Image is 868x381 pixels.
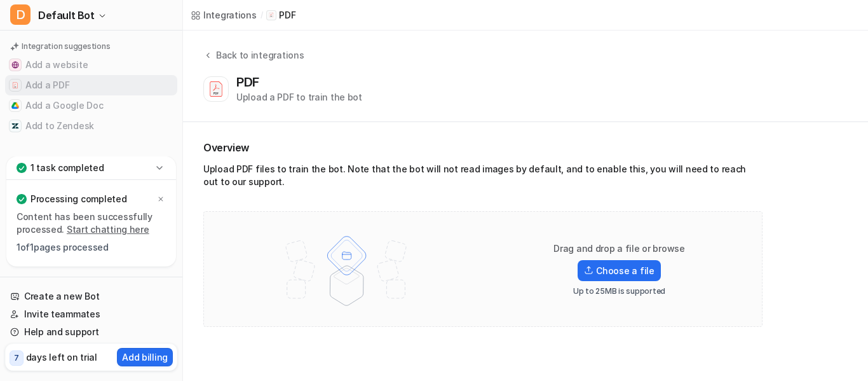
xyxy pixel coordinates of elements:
[14,352,19,364] p: 7
[11,102,19,109] img: Add a Google Doc
[5,116,177,136] button: Add to ZendeskAdd to Zendesk
[203,48,304,74] button: Back to integrations
[31,193,126,205] p: Processing completed
[10,4,31,25] span: D
[5,323,177,341] a: Help and support
[266,9,295,22] a: PDF iconPDF
[584,266,593,275] img: Upload icon
[22,41,110,52] p: Integration suggestions
[203,140,763,155] h2: Overview
[11,81,19,89] img: Add a PDF
[236,74,264,90] div: PDF
[5,305,177,323] a: Invite teammates
[5,287,177,305] a: Create a new Bot
[122,350,168,364] p: Add billing
[573,286,665,296] p: Up to 25MB is supported
[31,162,104,174] p: 1 task completed
[67,224,149,235] a: Start chatting here
[279,9,295,22] p: PDF
[5,75,177,95] button: Add a PDFAdd a PDF
[203,163,763,193] div: Upload PDF files to train the bot. Note that the bot will not read images by default, and to enab...
[17,211,166,236] p: Content has been successfully processed.
[261,10,263,21] span: /
[38,6,95,24] span: Default Bot
[553,242,685,255] p: Drag and drop a file or browse
[264,225,430,314] img: File upload illustration
[212,48,304,62] div: Back to integrations
[268,12,275,18] img: PDF icon
[203,8,257,22] div: Integrations
[117,348,173,366] button: Add billing
[5,95,177,116] button: Add a Google DocAdd a Google Doc
[5,55,177,75] button: Add a websiteAdd a website
[26,350,97,364] p: days left on trial
[17,241,166,254] p: 1 of 1 pages processed
[11,61,19,69] img: Add a website
[11,122,19,130] img: Add to Zendesk
[191,8,257,22] a: Integrations
[578,260,660,281] label: Choose a file
[236,90,362,104] div: Upload a PDF to train the bot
